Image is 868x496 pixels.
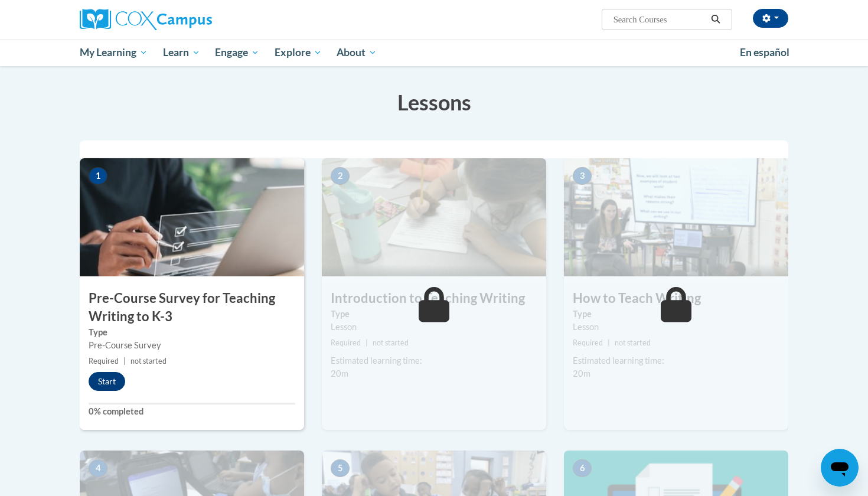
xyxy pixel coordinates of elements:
[89,372,125,391] button: Start
[322,158,546,276] img: Course Image
[163,45,200,60] span: Learn
[275,45,322,60] span: Explore
[80,158,304,276] img: Course Image
[564,289,788,308] h3: How to Teach Writing
[155,39,208,66] a: Learn
[331,354,537,367] div: Estimated learning time:
[615,338,651,347] span: not started
[612,12,707,27] input: Search Courses
[373,338,409,347] span: not started
[573,368,590,378] span: 20m
[753,9,788,28] button: Account Settings
[573,338,603,347] span: Required
[337,45,377,60] span: About
[267,39,329,66] a: Explore
[573,321,779,334] div: Lesson
[821,449,859,487] iframe: Button to launch messaging window
[80,87,788,117] h3: Lessons
[573,459,592,477] span: 6
[89,326,295,339] label: Type
[62,39,806,66] div: Main menu
[89,357,119,366] span: Required
[72,39,155,66] a: My Learning
[123,357,126,366] span: |
[707,12,725,27] button: Search
[89,167,107,185] span: 1
[331,308,537,321] label: Type
[130,357,167,366] span: not started
[207,39,267,66] a: Engage
[732,40,797,65] a: En español
[740,46,789,58] span: En español
[366,338,368,347] span: |
[331,321,537,334] div: Lesson
[89,459,107,477] span: 4
[215,45,259,60] span: Engage
[322,289,546,308] h3: Introduction to Teaching Writing
[80,9,212,30] img: Cox Campus
[564,158,788,276] img: Course Image
[80,289,304,326] h3: Pre-Course Survey for Teaching Writing to K-3
[331,368,348,378] span: 20m
[331,338,361,347] span: Required
[89,339,295,352] div: Pre-Course Survey
[329,39,385,66] a: About
[331,167,350,185] span: 2
[80,45,148,60] span: My Learning
[573,308,779,321] label: Type
[89,405,295,418] label: 0% completed
[573,167,592,185] span: 3
[80,9,304,30] a: Cox Campus
[331,459,350,477] span: 5
[608,338,610,347] span: |
[573,354,779,367] div: Estimated learning time:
